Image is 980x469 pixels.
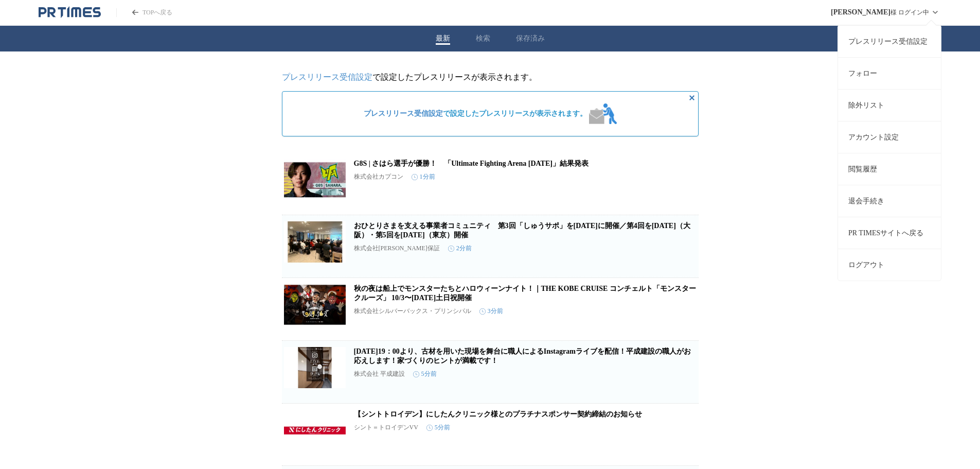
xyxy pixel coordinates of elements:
[354,244,440,253] p: 株式会社[PERSON_NAME]保証
[284,284,346,325] img: 秋の夜は船上でモンスターたちとハロウィーンナイト！｜THE KOBE CRUISE コンチェルト「モンスタークルーズ」 10/3〜11/3 金土日祝開催
[354,423,418,432] p: シント＝トロイデンVV
[426,423,450,432] time: 5分前
[838,57,941,89] a: フォロー
[476,34,490,43] button: 検索
[354,370,405,378] p: 株式会社 平成建設
[831,8,890,16] span: [PERSON_NAME]
[838,89,941,121] a: 除外リスト
[284,347,346,388] img: 9月29日（月）19：00より、古材を用いた現場を舞台に職人によるInstagramライブを配信！平成建設の職人がお応えします！家づくりのヒントが満載です！
[413,370,437,378] time: 5分前
[354,348,691,364] a: [DATE]19：00より、古材を用いた現場を舞台に職人によるInstagramライブを配信！平成建設の職人がお応えします！家づくりのヒントが満載です！
[479,307,503,316] time: 3分前
[354,307,471,316] p: 株式会社シルバーバックス・プリンシパル
[838,217,941,249] a: PR TIMESサイトへ戻る
[284,159,346,200] img: G8S | さはら選手が優勝！ 「Ultimate Fighting Arena 2025」結果発表
[686,92,698,104] button: 非表示にする
[838,153,941,185] a: 閲覧履歴
[364,109,587,118] span: で設定したプレスリリースが表示されます。
[284,221,346,263] img: おひとりさまを支える事業者コミュニティ 第3回「しゅうサポ」を9月10日に開催／第4回を10月27日（大阪）・第5回を10月28日（東京）開催
[364,110,443,117] a: プレスリリース受信設定
[354,285,696,302] a: 秋の夜は船上でモンスターたちとハロウィーンナイト！｜THE KOBE CRUISE コンチェルト「モンスタークルーズ」 10/3〜[DATE]土日祝開催
[838,121,941,153] a: アカウント設定
[838,185,941,217] a: 退会手続き
[282,73,372,81] a: プレスリリース受信設定
[39,6,101,19] a: PR TIMESのトップページはこちら
[436,34,450,43] button: 最新
[354,410,642,418] a: 【シントトロイデン】にしたんクリニック様とのプラチナスポンサー契約締結のお知らせ
[412,172,435,181] time: 1分前
[448,244,472,253] time: 2分前
[282,72,699,83] p: で設定したプレスリリースが表示されます。
[116,8,172,17] a: PR TIMESのトップページはこちら
[284,410,346,451] img: 【シントトロイデン】にしたんクリニック様とのプラチナスポンサー契約締結のお知らせ
[838,25,941,57] a: プレスリリース受信設定
[516,34,545,43] button: 保存済み
[354,172,403,181] p: 株式会社カプコン
[838,249,941,281] button: ログアウト
[354,160,589,167] a: G8S | さはら選手が優勝！ 「Ultimate Fighting Arena [DATE]」結果発表
[354,222,690,239] a: おひとりさまを支える事業者コミュニティ 第3回「しゅうサポ」を[DATE]に開催／第4回を[DATE]（大阪）・第5回を[DATE]（東京）開催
